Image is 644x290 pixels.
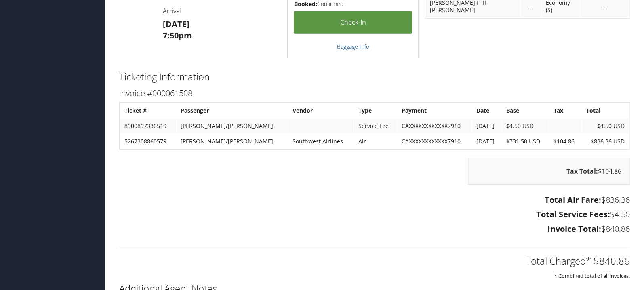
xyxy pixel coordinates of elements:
[549,103,581,118] th: Tax
[536,209,610,220] strong: Total Service Fees:
[163,6,282,15] h4: Arrival
[163,30,192,41] strong: 7:50pm
[397,134,471,149] td: CAXXXXXXXXXXXX7910
[119,70,630,84] h2: Ticketing Information
[554,272,630,279] small: * Combined total of all invoices.
[582,134,629,149] td: $836.36 USD
[119,254,630,268] h2: Total Charged* $840.86
[582,103,629,118] th: Total
[119,223,630,235] h3: $840.86
[177,103,288,118] th: Passenger
[472,119,501,133] td: [DATE]
[288,134,353,149] td: Southwest Airlines
[525,3,537,10] div: --
[120,103,176,118] th: Ticket #
[566,167,598,176] strong: Tax Total:
[354,119,396,133] td: Service Fee
[354,134,396,149] td: Air
[585,3,625,10] div: --
[502,134,549,149] td: $731.50 USD
[163,19,189,29] strong: [DATE]
[177,134,288,149] td: [PERSON_NAME]/[PERSON_NAME]
[502,119,549,133] td: $4.50 USD
[119,209,630,220] h3: $4.50
[120,134,176,149] td: 5267308860579
[119,88,630,99] h3: Invoice #000061508
[354,103,396,118] th: Type
[337,43,369,50] a: Baggage Info
[582,119,629,133] td: $4.50 USD
[547,223,601,234] strong: Invoice Total:
[397,119,471,133] td: CAXXXXXXXXXXXX7910
[472,134,501,149] td: [DATE]
[120,119,176,133] td: 8900897336519
[472,103,501,118] th: Date
[397,103,471,118] th: Payment
[545,194,601,205] strong: Total Air Fare:
[177,119,288,133] td: [PERSON_NAME]/[PERSON_NAME]
[288,103,353,118] th: Vendor
[294,11,412,34] a: Check-in
[119,194,630,206] h3: $836.36
[468,158,630,185] div: $104.86
[549,134,581,149] td: $104.86
[502,103,549,118] th: Base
